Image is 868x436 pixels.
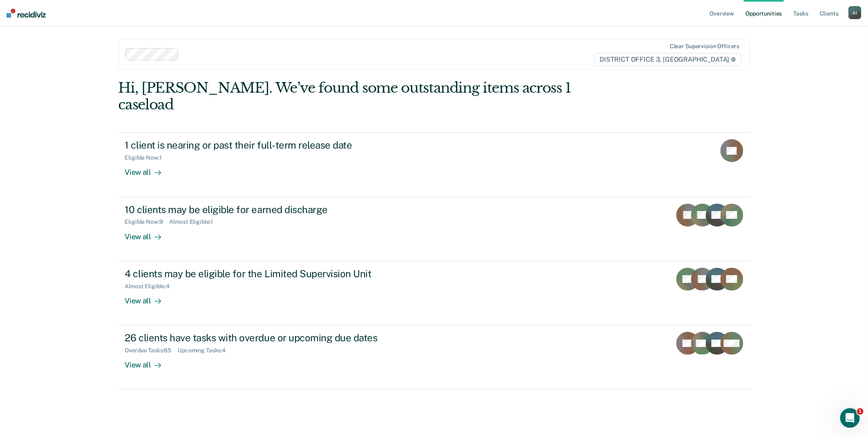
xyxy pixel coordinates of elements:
div: Almost Eligible : 1 [170,218,220,225]
div: Upcoming Tasks : 4 [178,347,232,354]
a: 26 clients have tasks with overdue or upcoming due datesOverdue Tasks:65Upcoming Tasks:4View all [119,325,750,389]
div: View all [125,354,171,370]
div: View all [125,161,171,177]
a: 10 clients may be eligible for earned dischargeEligible Now:9Almost Eligible:1View all [119,197,750,261]
div: Eligible Now : 1 [125,154,168,161]
div: View all [125,225,171,241]
div: Eligible Now : 9 [125,218,170,225]
div: 1 client is nearing or past their full-term release date [125,139,412,151]
div: View all [125,289,171,305]
div: Hi, [PERSON_NAME]. We’ve found some outstanding items across 1 caseload [119,80,624,113]
a: 1 client is nearing or past their full-term release dateEligible Now:1View all [119,132,750,197]
div: 26 clients have tasks with overdue or upcoming due dates [125,332,412,344]
div: 10 clients may be eligible for earned discharge [125,204,412,216]
button: AJ [848,6,861,19]
img: Recidiviz [7,9,46,18]
div: 4 clients may be eligible for the Limited Supervision Unit [125,268,412,280]
iframe: Intercom live chat [840,408,860,428]
a: 4 clients may be eligible for the Limited Supervision UnitAlmost Eligible:4View all [119,261,750,325]
div: Overdue Tasks : 65 [125,347,178,354]
span: DISTRICT OFFICE 3, [GEOGRAPHIC_DATA] [594,53,741,66]
div: Clear supervision officers [670,43,739,50]
span: 1 [857,408,864,415]
div: Almost Eligible : 4 [125,283,177,290]
div: A J [848,6,861,19]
